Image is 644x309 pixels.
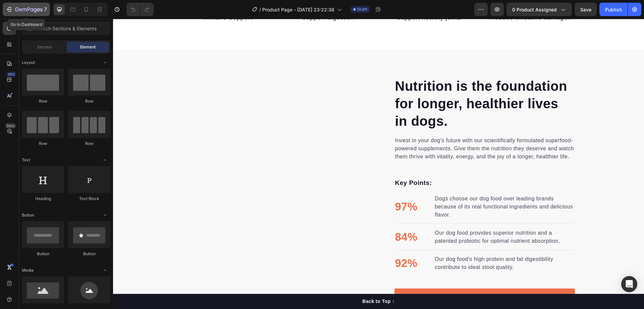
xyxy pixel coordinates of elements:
button: Publish [599,3,628,16]
span: Section [37,44,52,50]
div: Text Block [68,196,110,202]
p: Nutrition is the foundation for longer, healthier lives in dogs. [282,59,461,111]
p: 92% [282,236,305,253]
p: Our dog food provides superior nutrition and a patented probiotic for optimal nutrient absorption. [322,210,461,226]
p: 97% [282,180,305,196]
span: Draft [357,6,367,12]
div: 450 [6,72,16,77]
span: 0 product assigned [512,6,557,13]
a: Give your furry friend the gift of wholesome nutrition [281,270,462,286]
div: Publish [605,6,622,13]
span: Text [22,157,30,163]
span: Element [80,44,96,50]
div: Heading [22,196,64,202]
p: Invest in your dog's future with our scientifically formulated superfood-powered supplements. Giv... [282,118,461,142]
span: Product Page - [DATE] 23:22:36 [262,6,334,13]
span: Toggle open [100,210,110,221]
button: 7 [3,3,50,16]
span: / [259,6,261,13]
p: Dogs choose our dog food over leading brands because of its real functional ingredients and delic... [322,176,461,200]
p: Key Points: [282,159,461,169]
span: Toggle open [100,265,110,276]
button: Save [575,3,597,16]
div: Undo/Redo [126,3,154,16]
iframe: Design area [113,19,644,309]
p: Our dog food's high protein and fat digestibility contribute to ideal stool quality. [322,236,461,253]
div: Open Intercom Messenger [621,276,637,292]
div: Beta [5,123,16,128]
span: Toggle open [100,57,110,68]
input: Search Sections & Elements [22,22,110,35]
span: Media [22,267,34,273]
div: Row [22,98,64,104]
div: Button [68,251,110,257]
div: Row [22,141,64,147]
div: Row [68,141,110,147]
span: Layout [22,60,35,66]
span: Button [22,212,34,218]
span: Save [580,7,591,12]
button: 0 product assigned [506,3,572,16]
div: Give your furry friend the gift of wholesome nutrition [300,274,443,282]
div: Button [22,251,64,257]
div: Back to Top ↑ [249,279,281,286]
p: 84% [282,210,305,227]
span: Toggle open [100,155,110,165]
p: 7 [44,5,47,13]
div: Row [68,98,110,104]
